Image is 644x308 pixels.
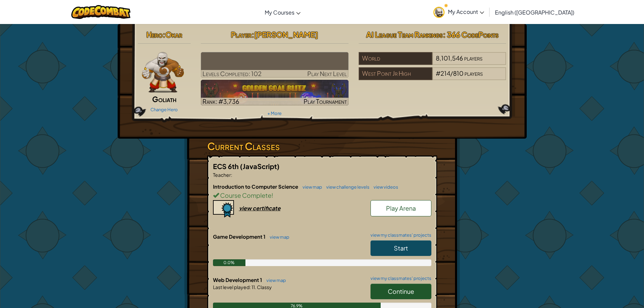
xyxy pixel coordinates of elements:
[201,80,349,105] img: Golden Goal
[213,205,281,212] a: view certificate
[359,67,432,80] div: West Point Jr High
[213,172,231,178] span: Teacher
[142,52,184,93] img: goliath-pose.png
[433,7,445,18] img: avatar
[71,5,130,19] img: CodeCombat logo
[254,30,318,39] span: [PERSON_NAME]
[367,276,431,281] a: view my classmates' projects
[213,200,234,218] img: certificate-icon.png
[256,284,272,290] span: Classy
[146,30,163,39] span: Hero
[261,3,304,21] a: My Courses
[359,52,432,65] div: World
[307,70,347,77] span: Play Next Level
[271,191,273,199] span: !
[323,184,369,190] a: view challenge levels
[394,244,408,252] span: Start
[359,74,506,81] a: West Point Jr High#214/810players
[213,277,263,283] span: Web Development 1
[213,259,246,266] div: 0.0%
[359,58,506,66] a: World8,101,546players
[152,94,176,104] span: Goliath
[240,162,280,170] span: (JavaScript)
[492,3,578,21] a: English ([GEOGRAPHIC_DATA])
[430,1,487,23] a: My Account
[213,284,249,290] span: Last level played
[443,30,499,39] span: : 366 CodePoints
[495,9,574,16] span: English ([GEOGRAPHIC_DATA])
[386,204,416,212] span: Play Arena
[231,172,232,178] span: :
[213,162,240,170] span: ECS 6th
[388,287,414,295] span: Continue
[370,184,398,190] a: view videos
[163,30,165,39] span: :
[202,97,239,105] span: Rank: #3,736
[436,54,463,62] span: 8,101,546
[366,30,443,39] span: AI League Team Rankings
[201,52,349,78] a: Play Next Level
[448,8,484,15] span: My Account
[202,70,262,77] span: Levels Completed: 102
[213,183,299,190] span: Introduction to Computer Science
[265,9,294,16] span: My Courses
[299,184,322,190] a: view map
[453,69,463,77] span: 810
[267,111,282,116] a: + More
[367,233,431,237] a: view my classmates' projects
[213,233,266,240] span: Game Development 1
[231,30,252,39] span: Player
[165,30,182,39] span: Okar
[150,107,178,112] a: Change Hero
[263,278,286,283] a: view map
[251,284,256,290] span: 11.
[440,69,450,77] span: 214
[450,69,453,77] span: /
[219,191,271,199] span: Course Complete
[207,139,437,154] h3: Current Classes
[464,69,483,77] span: players
[304,97,347,105] span: Play Tournament
[239,205,281,212] div: view certificate
[436,69,440,77] span: #
[249,284,251,290] span: :
[201,80,349,105] a: Rank: #3,736Play Tournament
[266,234,289,240] a: view map
[252,30,254,39] span: :
[464,54,482,62] span: players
